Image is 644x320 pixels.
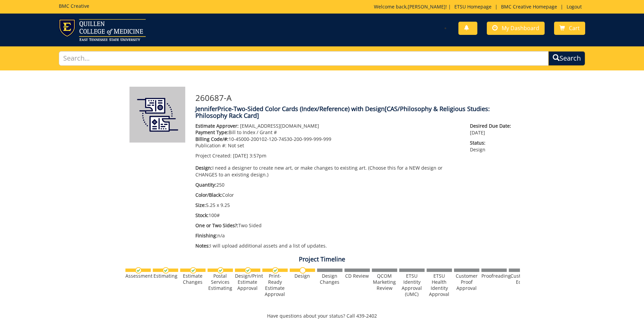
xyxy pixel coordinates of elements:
input: Search... [59,51,549,66]
p: Welcome back, ! | | | [374,3,585,10]
div: Design [290,273,315,279]
p: 5.25 x 9.25 [195,202,460,209]
img: no [300,267,306,274]
div: QCOM Marketing Review [372,273,397,291]
h5: BMC Creative [59,3,89,8]
a: ETSU Homepage [451,3,495,10]
p: Two Sided [195,222,460,229]
img: ETSU logo [59,19,146,41]
div: Assessment [125,273,151,279]
span: Stock: [195,212,209,218]
span: Project Created: [195,152,232,159]
p: Color [195,192,460,198]
div: Customer Edits [509,273,534,285]
img: Product featured image [129,87,185,143]
span: Design: [195,165,212,171]
span: My Dashboard [502,24,539,32]
span: Publication #: [195,142,226,149]
p: Have questions about your status? Call 439-2402 [124,313,520,319]
p: 10-45000-200102-120-74530-200-999-999-999 [195,136,460,143]
span: Payment Type: [195,129,229,135]
img: checkmark [190,267,196,274]
div: Design Changes [317,273,342,285]
h3: 260687-A [195,93,515,102]
div: CD Review [344,273,370,279]
div: Postal Services Estimating [208,273,233,291]
span: [CAS/Philosophy & Religious Studies: Philosophy Rack Card] [195,105,490,120]
div: Design/Print Estimate Approval [235,273,260,291]
p: [EMAIL_ADDRESS][DOMAIN_NAME] [195,123,460,129]
img: checkmark [163,267,169,274]
div: ETSU Health Identity Approval [427,273,452,297]
span: Desired Due Date: [470,123,515,129]
p: 100# [195,212,460,219]
div: ETSU Identity Approval (UMC) [399,273,425,297]
p: Bill to Index / Grant # [195,129,460,136]
a: BMC Creative Homepage [498,3,560,10]
img: checkmark [272,267,279,274]
div: Estimate Changes [180,273,206,285]
p: Design [470,140,515,153]
a: Logout [563,3,585,10]
span: Finishing: [195,232,217,239]
div: Print-Ready Estimate Approval [262,273,288,297]
p: I will upload additional assets and a list of updates. [195,242,460,249]
a: My Dashboard [487,22,545,35]
p: n/a [195,232,460,239]
span: Size: [195,202,206,208]
span: Color/Black: [195,192,222,198]
p: I need a designer to create new art, or make changes to existing art. (Choose this for a NEW desi... [195,165,460,178]
span: Quantity: [195,182,216,188]
span: Notes: [195,242,210,249]
span: Status: [470,140,515,146]
span: Not set [228,142,244,149]
h4: JenniferPrice-Two-Sided Color Cards (Index/Reference) with Design [195,106,515,119]
button: Search [548,51,585,66]
p: 250 [195,182,460,188]
span: Estimate Approver: [195,123,239,129]
div: Estimating [153,273,178,279]
img: checkmark [135,267,142,274]
span: One or Two Sides?: [195,222,238,229]
div: Customer Proof Approval [454,273,479,291]
span: [DATE] 3:57pm [233,152,266,159]
a: Cart [554,22,585,35]
img: checkmark [217,267,224,274]
span: Billing Code/#: [195,136,229,142]
span: Cart [569,24,580,32]
p: [DATE] [470,123,515,136]
div: Proofreading [481,273,507,279]
a: [PERSON_NAME] [408,3,446,10]
h4: Project Timeline [124,256,520,263]
img: checkmark [245,267,251,274]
